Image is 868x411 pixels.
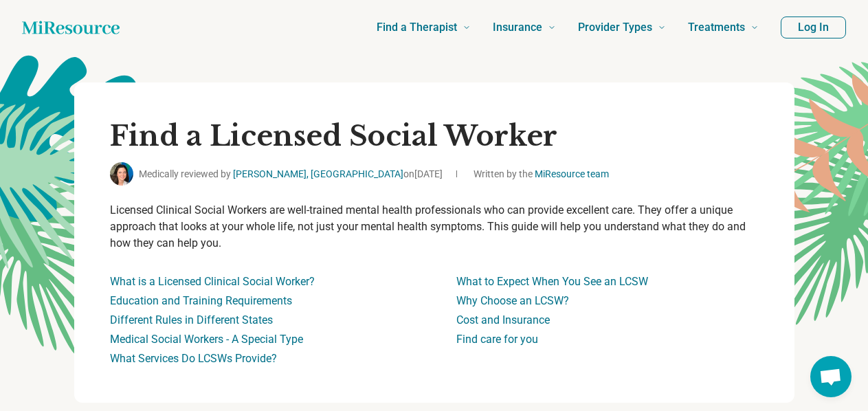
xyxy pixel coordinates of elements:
a: Education and Training Requirements [110,294,292,307]
a: Home page [22,14,120,41]
span: Provider Types [578,18,652,37]
p: Licensed Clinical Social Workers are well-trained mental health professionals who can provide exc... [110,202,759,252]
a: Different Rules in Different States [110,313,273,326]
span: Written by the [474,167,609,181]
span: Insurance [493,18,542,37]
span: Treatments [688,18,745,37]
a: Medical Social Workers - A Special Type [110,333,303,346]
h1: Find a Licensed Social Worker [110,118,759,154]
span: Medically reviewed by [139,167,443,181]
button: Log In [781,16,846,38]
a: Cost and Insurance [456,313,550,326]
span: on [DATE] [403,168,443,179]
span: Find a Therapist [377,18,457,37]
a: What to Expect When You See an LCSW [456,275,648,288]
a: MiResource team [535,168,609,179]
a: [PERSON_NAME], [GEOGRAPHIC_DATA] [233,168,403,179]
a: Open chat [810,356,852,397]
a: What is a Licensed Clinical Social Worker? [110,275,315,288]
a: What Services Do LCSWs Provide? [110,352,277,365]
a: Why Choose an LCSW? [456,294,569,307]
a: Find care for you [456,333,538,346]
